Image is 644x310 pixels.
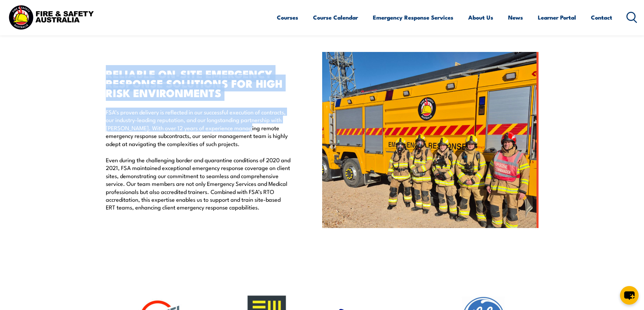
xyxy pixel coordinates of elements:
h2: RELIABLE ON-SITE EMERGENCY RESPONSE SOLUTIONS FOR HIGH RISK ENVIRONMENTS [106,69,291,97]
a: Emergency Response Services [373,8,453,26]
a: About Us [468,8,493,26]
p: FSA’s proven delivery is reflected in our successful execution of contracts, our industry-leading... [106,108,291,147]
a: Contact [591,8,612,26]
a: Learner Portal [538,8,576,26]
a: Course Calendar [313,8,358,26]
a: Courses [277,8,298,26]
p: Even during the challenging border and quarantine conditions of 2020 and 2021, FSA maintained exc... [106,156,291,211]
button: chat-button [620,286,639,305]
img: ERT TEAM [322,52,539,228]
a: News [508,8,523,26]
